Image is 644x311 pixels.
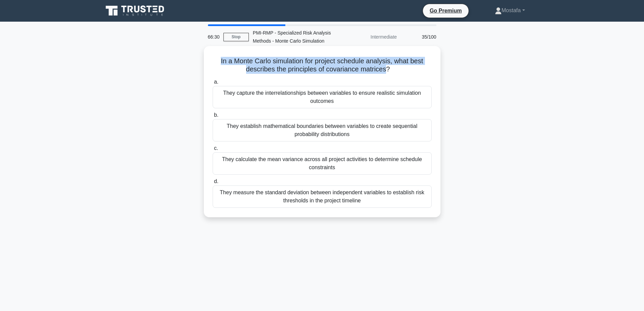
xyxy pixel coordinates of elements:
[401,30,440,44] div: 35/100
[223,33,249,41] a: Stop
[214,79,218,85] span: a.
[214,145,218,151] span: c.
[213,185,432,208] div: They measure the standard deviation between independent variables to establish risk thresholds in...
[204,30,223,44] div: 66:30
[214,178,218,184] span: d.
[213,86,432,108] div: They capture the interrelationships between variables to ensure realistic simulation outcomes
[479,4,541,17] a: Mostafa
[426,6,466,15] a: Go Premium
[212,57,432,74] h5: In a Monte Carlo simulation for project schedule analysis, what best describes the principles of ...
[214,112,218,118] span: b.
[342,30,401,44] div: Intermediate
[213,119,432,141] div: They establish mathematical boundaries between variables to create sequential probability distrib...
[249,26,342,48] div: PMI-RMP - Specialized Risk Analysis Methods - Monte Carlo Simulation
[213,152,432,175] div: They calculate the mean variance across all project activities to determine schedule constraints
